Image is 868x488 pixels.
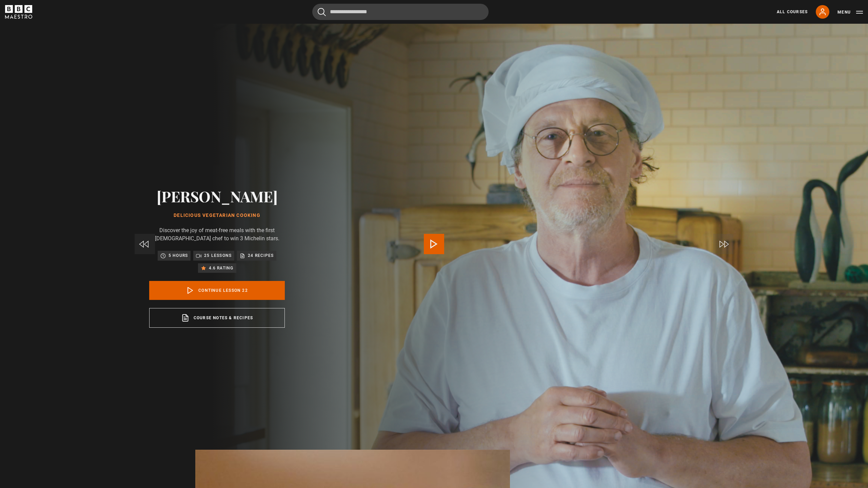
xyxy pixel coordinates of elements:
[318,8,326,16] button: Submit the search query
[312,4,489,20] input: Search
[777,9,808,15] a: All Courses
[149,187,285,205] h2: [PERSON_NAME]
[248,252,274,259] p: 24 recipes
[5,5,32,19] svg: BBC Maestro
[149,308,285,328] a: Course notes & recipes
[209,265,234,271] p: 4.6 rating
[149,213,285,218] h1: Delicious Vegetarian Cooking
[149,226,285,243] p: Discover the joy of meat-free meals with the first [DEMOGRAPHIC_DATA] chef to win 3 Michelin stars.
[169,252,188,259] p: 5 hours
[837,9,863,16] button: Toggle navigation
[149,281,285,300] a: Continue lesson 22
[204,252,232,259] p: 25 lessons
